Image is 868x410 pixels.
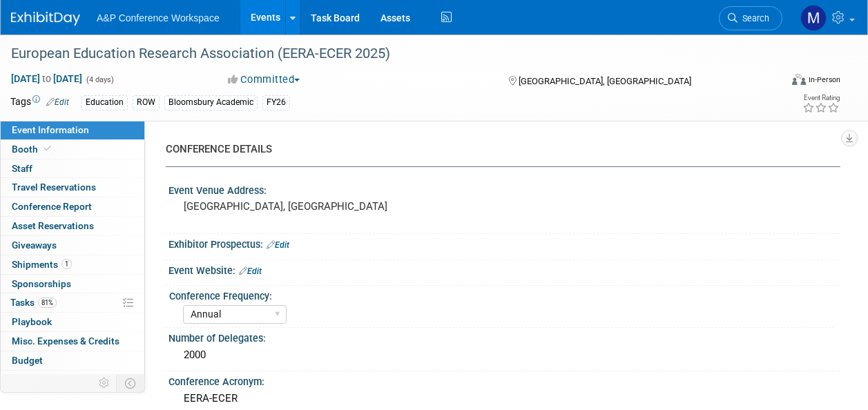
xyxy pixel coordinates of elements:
img: Format-Inperson.png [792,74,806,85]
span: ROI, Objectives & ROO [12,374,104,385]
div: European Education Research Association (EERA-ECER 2025) [6,41,769,66]
a: Travel Reservations [1,178,144,197]
div: Conference Frequency: [169,286,834,303]
span: [GEOGRAPHIC_DATA], [GEOGRAPHIC_DATA] [519,76,691,86]
span: [DATE] [DATE] [10,72,83,85]
span: Travel Reservations [12,182,96,193]
div: Event Format [720,72,840,92]
img: ExhibitDay [11,12,80,26]
span: Booth [12,144,54,155]
div: Event Venue Address: [168,180,840,197]
div: Exhibitor Prospectus: [168,234,840,252]
a: Conference Report [1,197,144,216]
td: Personalize Event Tab Strip [93,374,117,392]
span: Budget [12,355,43,366]
div: EERA-ECER [179,388,830,409]
div: FY26 [262,95,290,110]
a: Edit [46,97,69,107]
span: Sponsorships [12,278,71,289]
a: Shipments1 [1,255,144,274]
span: Search [737,13,769,23]
span: Event Information [12,124,89,135]
div: 2000 [179,344,830,366]
span: to [40,73,53,84]
a: Edit [267,240,289,250]
div: CONFERENCE DETAILS [166,142,830,157]
span: Asset Reservations [12,220,94,231]
div: In-Person [808,75,840,85]
div: Number of Delegates: [168,328,840,345]
span: A&P Conference Workspace [97,12,220,23]
span: 81% [38,297,57,308]
span: 1 [61,259,72,269]
div: ROW [133,95,160,110]
div: Bloomsbury Academic [164,95,258,110]
a: Playbook [1,313,144,331]
div: Conference Acronym: [168,371,840,389]
i: Booth reservation complete [44,145,51,153]
button: Committed [223,72,305,87]
a: Misc. Expenses & Credits [1,332,144,351]
span: Giveaways [12,240,57,251]
a: Event Information [1,121,144,139]
a: Sponsorships [1,275,144,293]
span: Staff [12,163,32,174]
a: Budget [1,351,144,370]
a: Giveaways [1,236,144,255]
div: Education [81,95,128,110]
span: (4 days) [85,75,114,84]
span: Playbook [12,316,52,327]
img: Matt Hambridge [800,5,827,31]
td: Tags [10,95,69,110]
a: Tasks81% [1,293,144,312]
span: Tasks [10,297,57,308]
div: Event Rating [802,95,840,101]
a: Asset Reservations [1,217,144,235]
a: Search [719,6,782,30]
a: ROI, Objectives & ROO [1,371,144,389]
pre: [GEOGRAPHIC_DATA], [GEOGRAPHIC_DATA] [184,200,433,213]
div: Event Website: [168,260,840,278]
span: Shipments [12,259,72,270]
span: Misc. Expenses & Credits [12,335,119,346]
a: Edit [239,266,262,276]
a: Staff [1,159,144,178]
td: Toggle Event Tabs [117,374,145,392]
a: Booth [1,140,144,159]
span: Conference Report [12,201,92,212]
